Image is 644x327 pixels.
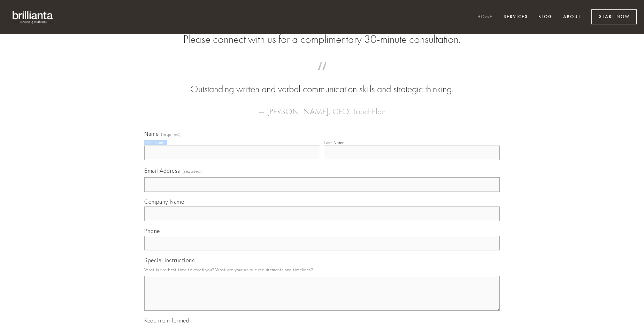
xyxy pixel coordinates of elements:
[559,11,585,23] a: About
[144,33,500,46] h2: Please connect with us for a complimentary 30-minute consultation.
[144,130,159,137] span: Name
[144,198,184,205] span: Company Name
[155,69,489,96] blockquote: Outstanding written and verbal communication skills and strategic thinking.
[324,140,345,145] div: Last Name
[7,7,59,27] img: brillianta - research, strategy, marketing
[499,11,532,23] a: Services
[144,317,189,324] span: Keep me informed
[155,96,489,118] figcaption: — [PERSON_NAME], CEO, TouchPlan
[183,166,202,176] span: (required)
[144,167,180,174] span: Email Address
[161,132,181,137] span: (required)
[155,69,489,83] span: “
[591,9,637,24] a: Start Now
[144,227,160,234] span: Phone
[144,265,500,274] p: What is the best time to reach you? What are your unique requirements and timelines?
[144,257,194,264] span: Special Instructions
[534,11,557,23] a: Blog
[144,140,166,145] div: First Name
[473,11,497,23] a: Home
